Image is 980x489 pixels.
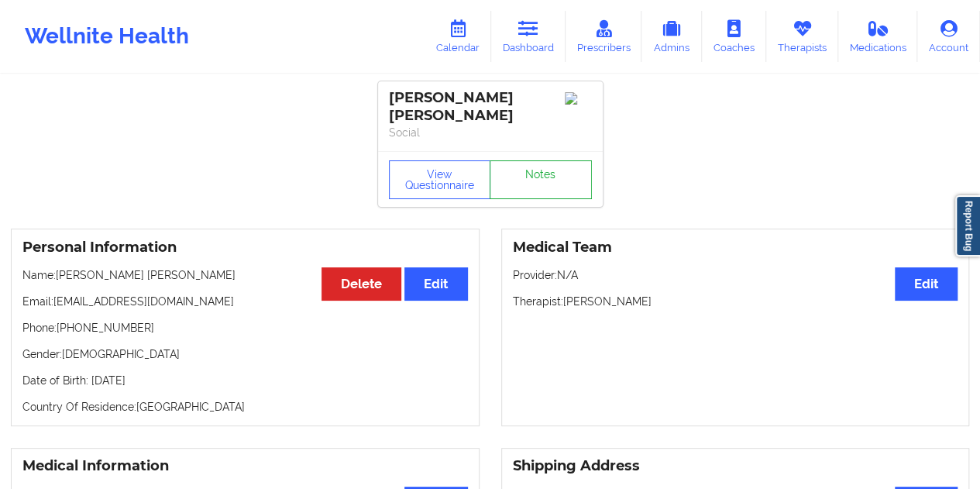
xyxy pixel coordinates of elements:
[22,399,468,415] p: Country Of Residence: [GEOGRAPHIC_DATA]
[389,160,491,199] button: View Questionnaire
[895,267,958,301] button: Edit
[22,267,468,283] p: Name: [PERSON_NAME] [PERSON_NAME]
[22,346,468,362] p: Gender: [DEMOGRAPHIC_DATA]
[491,11,566,62] a: Dashboard
[641,11,702,62] a: Admins
[22,294,468,309] p: Email: [EMAIL_ADDRESS][DOMAIN_NAME]
[565,92,592,105] img: Image%2Fplaceholer-image.png
[955,195,980,257] a: Report Bug
[389,89,592,125] div: [PERSON_NAME] [PERSON_NAME]
[838,11,918,62] a: Medications
[22,239,468,257] h3: Personal Information
[404,267,467,301] button: Edit
[389,125,592,140] p: Social
[322,267,401,301] button: Delete
[22,457,468,475] h3: Medical Information
[513,457,958,475] h3: Shipping Address
[22,373,468,388] p: Date of Birth: [DATE]
[22,320,468,336] p: Phone: [PHONE_NUMBER]
[490,160,592,199] a: Notes
[702,11,766,62] a: Coaches
[917,11,980,62] a: Account
[766,11,838,62] a: Therapists
[425,11,491,62] a: Calendar
[513,294,958,309] p: Therapist: [PERSON_NAME]
[513,267,958,283] p: Provider: N/A
[566,11,642,62] a: Prescribers
[513,239,958,257] h3: Medical Team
